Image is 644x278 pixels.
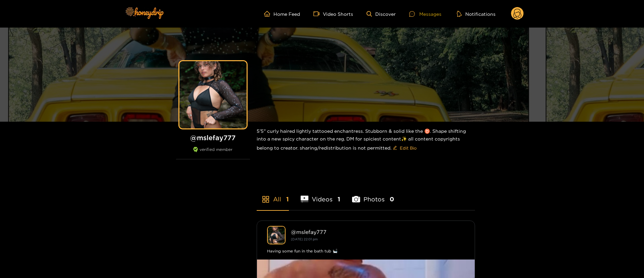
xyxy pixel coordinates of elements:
[176,133,250,142] h1: @ mslefay777
[301,180,341,210] li: Videos
[264,11,273,17] span: home
[267,248,465,254] div: Having some fun in the bath tub 🛀🏽
[338,195,340,203] span: 1
[313,11,323,17] span: video-camera
[291,229,465,235] div: @ mslefay777
[286,195,289,203] span: 1
[257,180,289,210] li: All
[391,143,418,153] button: editEdit Bio
[264,11,300,17] a: Home Feed
[262,195,270,203] span: appstore
[257,122,475,159] div: 5'5" curly haired lightly tattooed enchantress. Stubborn & solid like the ♉️. Shape shifting into...
[176,147,250,159] div: verified member
[409,10,441,18] div: Messages
[455,10,498,17] button: Notifications
[313,11,353,17] a: Video Shorts
[291,237,318,241] small: [DATE] 22:01 pm
[367,11,396,17] a: Discover
[390,195,394,203] span: 0
[393,146,397,151] span: edit
[400,145,417,151] span: Edit Bio
[352,180,394,210] li: Photos
[267,226,286,244] img: mslefay777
